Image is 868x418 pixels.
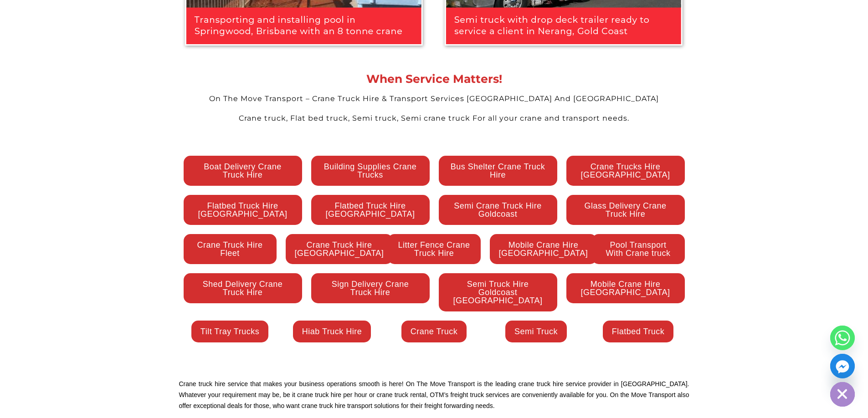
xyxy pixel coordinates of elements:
span: Flatbed Truck Hire [GEOGRAPHIC_DATA] [193,202,293,218]
span: Crane Truck [411,327,458,336]
span: Crane Trucks Hire [GEOGRAPHIC_DATA] [575,163,676,179]
span: Mobile Crane Hire [GEOGRAPHIC_DATA] [575,280,676,296]
a: Mobile Crane Hire [GEOGRAPHIC_DATA] [490,234,597,264]
div: When Service Matters! [175,73,694,85]
a: Pool Transport With Crane truck [592,234,685,264]
span: Bus Shelter Crane Truck Hire [448,163,548,179]
a: Boat Delivery Crane Truck Hire [184,156,302,186]
a: Crane Trucks Hire [GEOGRAPHIC_DATA] [566,156,685,186]
span: Semi Truck [514,327,558,336]
span: Flatbed Truck [612,327,665,336]
a: Semi Crane Truck Hire Goldcoast [439,195,557,225]
span: Crane Truck Hire Fleet [193,241,267,257]
a: Tilt Tray Trucks [191,321,268,342]
span: Boat Delivery Crane Truck Hire [193,163,293,179]
div: On The Move Transport – Crane Truck Hire & Transport Services [GEOGRAPHIC_DATA] And [GEOGRAPHIC_D... [175,94,694,104]
span: Sign Delivery Crane Truck Hire [320,280,421,296]
a: Semi Truck [505,321,567,342]
a: Facebook_Messenger [830,354,855,378]
a: Crane Truck [401,321,467,342]
a: Glass Delivery Crane Truck Hire [566,195,685,225]
span: Building Supplies Crane Trucks [320,163,421,179]
a: Litter Fence Crane Truck Hire [388,234,481,264]
span: Pool Transport With Crane truck [601,241,676,257]
a: Semi Truck Hire Goldcoast [GEOGRAPHIC_DATA] [439,273,557,311]
a: Flatbed Truck Hire [GEOGRAPHIC_DATA] [311,195,430,225]
a: Whatsapp [830,326,855,350]
a: Crane Truck Hire [GEOGRAPHIC_DATA] [286,234,393,264]
a: Hiab Truck Hire [293,321,371,342]
span: Semi Crane Truck Hire Goldcoast [448,202,548,218]
a: Flatbed Truck [603,321,674,342]
span: Shed Delivery Crane Truck Hire [193,280,293,296]
span: Mobile Crane Hire [GEOGRAPHIC_DATA] [499,241,588,257]
span: Crane Truck Hire [GEOGRAPHIC_DATA] [295,241,384,257]
a: Building Supplies Crane Trucks [311,156,430,186]
a: Sign Delivery Crane Truck Hire [311,273,430,303]
p: Crane truck hire service that makes your business operations smooth is here! On The Move Transpor... [179,379,689,411]
span: Litter Fence Crane Truck Hire [397,241,472,257]
a: Bus Shelter Crane Truck Hire [439,156,557,186]
a: Flatbed Truck Hire [GEOGRAPHIC_DATA] [184,195,302,225]
a: Mobile Crane Hire [GEOGRAPHIC_DATA] [566,273,685,303]
span: Glass Delivery Crane Truck Hire [575,202,676,218]
a: Crane Truck Hire Fleet [184,234,277,264]
span: Flatbed Truck Hire [GEOGRAPHIC_DATA] [320,202,421,218]
div: Crane truck, Flat bed truck, Semi truck, Semi crane truck For all your crane and transport needs. [175,113,694,124]
a: Shed Delivery Crane Truck Hire [184,273,302,303]
span: Hiab Truck Hire [302,327,362,336]
span: Tilt Tray Trucks [200,327,259,336]
span: Semi Truck Hire Goldcoast [GEOGRAPHIC_DATA] [448,280,548,305]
